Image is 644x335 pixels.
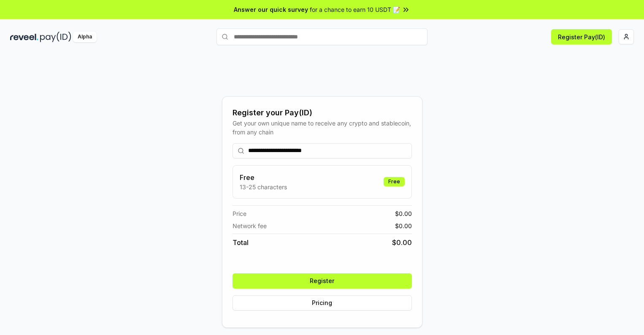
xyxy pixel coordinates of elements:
[10,32,38,42] img: reveel_dark
[233,107,412,119] div: Register your Pay(ID)
[73,32,97,42] div: Alpha
[384,177,405,186] div: Free
[233,237,249,248] span: Total
[40,32,71,42] img: pay_id
[240,182,287,191] p: 13-25 characters
[234,5,308,14] span: Answer our quick survey
[233,273,412,289] button: Register
[395,209,412,218] span: $ 0.00
[233,119,412,136] div: Get your own unique name to receive any crypto and stablecoin, from any chain
[392,237,412,248] span: $ 0.00
[233,221,267,230] span: Network fee
[551,29,612,44] button: Register Pay(ID)
[310,5,400,14] span: for a chance to earn 10 USDT 📝
[395,221,412,230] span: $ 0.00
[240,172,287,182] h3: Free
[233,295,412,310] button: Pricing
[233,209,246,218] span: Price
